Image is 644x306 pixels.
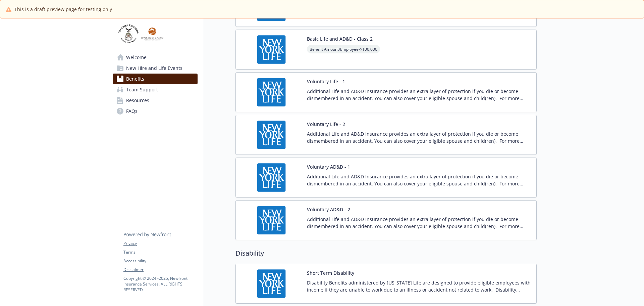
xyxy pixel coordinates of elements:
[307,88,531,102] p: Additional Life and AD&D Insurance provides an extra layer of protection if you die or become dis...
[113,74,198,84] a: Benefits
[307,206,350,213] button: Voluntary AD&D - 2
[307,78,345,85] button: Voluntary Life - 1
[123,275,197,293] p: Copyright © 2024 - 2025 , Newfront Insurance Services, ALL RIGHTS RESERVED
[241,35,302,64] img: New York Life Insurance Company carrier logo
[126,63,182,74] span: New Hire and Life Events
[241,78,302,106] img: New York Life Insurance Company carrier logo
[307,279,531,293] p: Disability Benefits administered by [US_STATE] Life are designed to provide eligible employees wi...
[241,121,302,149] img: New York Life Insurance Company carrier logo
[113,63,198,74] a: New Hire and Life Events
[307,269,354,276] button: Short Term Disability
[241,163,302,192] img: New York Life Insurance Company carrier logo
[307,35,373,42] button: Basic Life and AD&D - Class 2
[113,106,198,117] a: FAQs
[14,6,112,13] span: This is a draft preview page for testing only
[126,95,149,106] span: Resources
[307,130,531,144] p: Additional Life and AD&D Insurance provides an extra layer of protection if you die or become dis...
[123,241,197,247] a: Privacy
[307,121,345,128] button: Voluntary Life - 2
[307,216,531,230] p: Additional Life and AD&D Insurance provides an extra layer of protection if you die or become dis...
[307,163,350,170] button: Voluntary AD&D - 1
[126,84,158,95] span: Team Support
[307,45,380,53] span: Benefit Amount/Employee - $100,000
[241,269,302,298] img: New York Life Insurance Company carrier logo
[123,258,197,264] a: Accessibility
[126,74,144,84] span: Benefits
[241,206,302,234] img: New York Life Insurance Company carrier logo
[113,84,198,95] a: Team Support
[307,173,531,187] p: Additional Life and AD&D Insurance provides an extra layer of protection if you die or become dis...
[113,95,198,106] a: Resources
[126,106,138,117] span: FAQs
[113,52,198,63] a: Welcome
[123,267,197,273] a: Disclaimer
[123,249,197,255] a: Terms
[126,52,147,63] span: Welcome
[235,248,537,258] h2: Disability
